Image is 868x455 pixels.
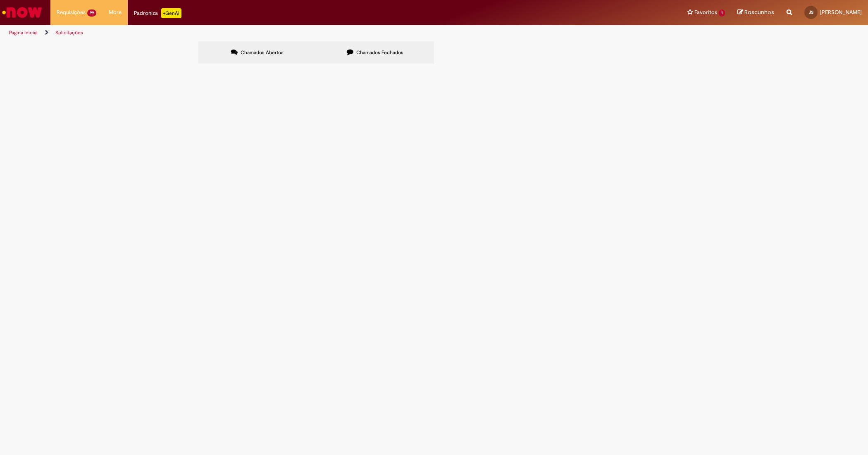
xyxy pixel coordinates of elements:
span: Rascunhos [744,8,774,16]
span: JS [809,10,813,15]
span: Favoritos [694,8,717,17]
a: Página inicial [9,29,38,36]
a: Solicitações [55,29,83,36]
div: Padroniza [134,8,181,18]
img: ServiceNow [1,4,43,21]
p: +GenAi [161,8,181,18]
ul: Trilhas de página [6,25,572,40]
span: Chamados Fechados [356,49,403,56]
span: Requisições [57,8,86,17]
span: 1 [719,10,725,17]
span: Chamados Abertos [241,49,284,56]
span: [PERSON_NAME] [820,9,862,16]
span: More [109,8,122,17]
a: Rascunhos [737,9,774,17]
span: 99 [87,10,96,17]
